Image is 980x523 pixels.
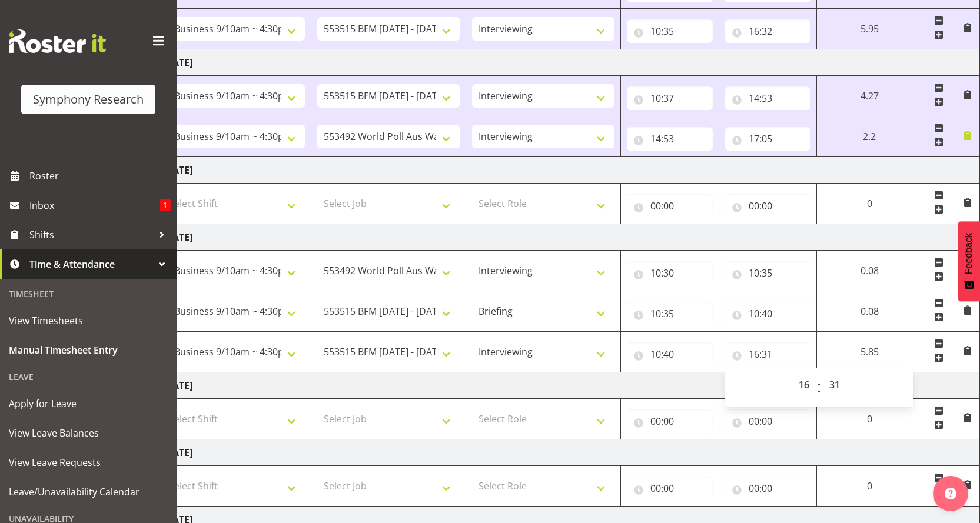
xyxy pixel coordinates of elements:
input: Click to select... [725,86,811,110]
span: Apply for Leave [9,395,168,412]
input: Click to select... [725,261,811,285]
td: [DATE] [157,49,980,76]
input: Click to select... [725,127,811,151]
span: View Timesheets [9,312,168,329]
img: Rosterit website logo [9,29,106,53]
td: 2.2 [817,116,922,157]
a: Leave/Unavailability Calendar [3,477,174,507]
div: Timesheet [3,282,174,306]
input: Click to select... [627,19,713,43]
input: Click to select... [627,86,713,110]
td: [DATE] [157,224,980,251]
input: Click to select... [725,194,811,218]
td: 0 [817,399,922,439]
input: Click to select... [627,342,713,366]
a: View Leave Requests [3,448,174,477]
a: View Leave Balances [3,418,174,448]
td: 5.85 [817,332,922,372]
span: Roster [29,167,171,185]
span: Inbox [29,196,160,214]
input: Click to select... [725,19,811,43]
input: Click to select... [627,261,713,285]
input: Click to select... [627,302,713,325]
input: Click to select... [627,194,713,218]
td: [DATE] [157,372,980,399]
div: Symphony Research [33,91,144,108]
td: 5.95 [817,9,922,49]
span: View Leave Balances [9,424,168,442]
input: Click to select... [627,477,713,500]
input: Click to select... [725,342,811,366]
span: View Leave Requests [9,454,168,471]
span: 1 [160,199,171,211]
span: Feedback [964,233,974,274]
span: Manual Timesheet Entry [9,341,168,359]
td: [DATE] [157,439,980,466]
input: Click to select... [627,409,713,433]
a: View Timesheets [3,306,174,335]
td: 4.27 [817,76,922,116]
img: help-xxl-2.png [945,488,956,499]
td: 0 [817,466,922,507]
div: Leave [3,365,174,389]
td: 0 [817,184,922,224]
span: Shifts [29,226,153,244]
span: Leave/Unavailability Calendar [9,483,168,501]
td: 0.08 [817,251,922,291]
input: Click to select... [725,409,811,433]
input: Click to select... [627,127,713,151]
input: Click to select... [725,477,811,500]
a: Manual Timesheet Entry [3,335,174,365]
td: [DATE] [157,157,980,184]
span: : [817,373,821,402]
span: Time & Attendance [29,255,153,273]
td: 0.08 [817,291,922,332]
input: Click to select... [725,302,811,325]
a: Apply for Leave [3,389,174,418]
button: Feedback - Show survey [958,221,980,301]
